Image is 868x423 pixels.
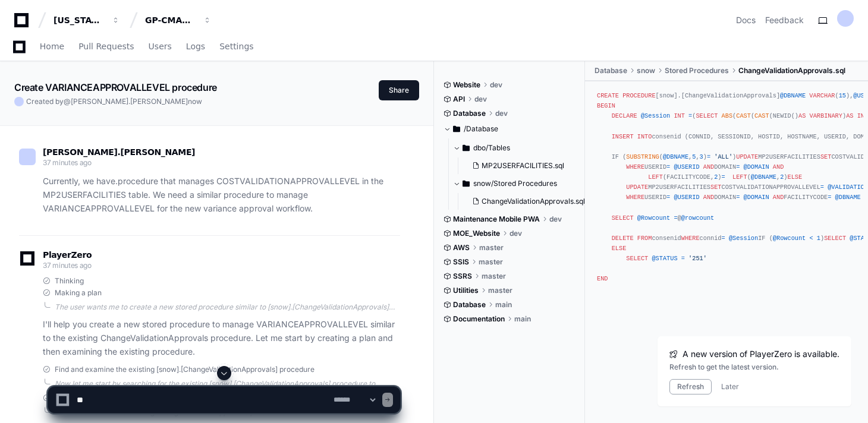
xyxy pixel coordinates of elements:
span: LEFT [732,173,747,181]
p: Currently, we have . procedure that manages COSTVALIDATIONAPPROVALLEVEL in the MP2USERFACILITIES ... [43,175,400,215]
button: GP-CMAG-MP2 [140,10,216,31]
span: = [736,163,740,171]
span: INT [857,112,868,119]
span: ELSE [787,173,802,181]
span: LEFT [648,173,663,181]
div: GP-CMAG-MP2 [145,14,196,26]
span: 37 minutes ago [43,158,92,167]
span: Users [149,43,172,50]
span: AND [773,194,784,201]
button: [US_STATE] Pacific [49,10,125,31]
span: dev [549,214,562,224]
span: Website [453,80,480,90]
span: PlayerZero [43,251,92,258]
span: @DBNAME [663,153,688,160]
app-text-character-animate: Create VARIANCEAPPROVALLEVEL procedure [14,81,217,93]
span: @Session [729,235,758,242]
button: /Database [444,119,576,138]
span: snow/Stored Procedures [473,179,557,188]
span: now [188,97,202,106]
span: WHERE [626,194,644,201]
span: CAST [736,112,751,119]
span: = [666,194,670,201]
span: Utilities [453,286,479,295]
div: Refresh to get the latest version. [669,362,839,372]
span: WHERE [681,235,700,242]
button: Refresh [669,379,712,394]
span: @Session [641,112,670,119]
span: WHERE [626,163,644,171]
span: = [820,184,824,191]
span: = [666,163,670,171]
span: CREATE [597,92,619,99]
span: @Rowcount [773,235,806,242]
span: AWS [453,243,470,252]
a: Users [149,33,172,61]
span: SELECT [612,214,634,222]
span: AS [846,112,853,119]
span: master [479,257,503,267]
span: master [482,272,506,281]
span: @USERID [674,163,699,171]
p: I'll help you create a new stored procedure to manage VARIANCEAPPROVALLEVEL similar to the existi... [43,318,400,358]
span: DECLARE [612,112,637,119]
button: Feedback [765,14,804,26]
span: AND [773,163,784,171]
span: INSERT INTO [612,133,652,140]
button: dbo/Tables [453,138,586,157]
span: main [495,300,512,310]
span: = [736,194,740,201]
span: ChangeValidationApprovals.sql [738,66,845,75]
a: Pull Requests [78,33,134,61]
svg: Directory [463,176,470,191]
span: AS [798,112,806,119]
span: Stored Procedures [665,66,729,75]
span: Pull Requests [78,43,134,50]
span: END [597,275,608,282]
span: SELECT [626,255,648,262]
span: dev [474,94,487,104]
span: snow [637,66,655,75]
span: Settings [219,43,253,50]
span: 15 [839,92,846,99]
span: ABS [722,112,732,119]
span: main [514,314,531,324]
span: < [809,235,813,242]
a: Logs [186,33,205,61]
span: Created by [26,97,202,106]
span: master [479,243,504,252]
span: Documentation [453,314,505,324]
span: = [722,235,725,242]
span: '251' [688,255,707,262]
span: Database [453,300,486,310]
span: Logs [186,43,205,50]
span: [PERSON_NAME].[PERSON_NAME] [71,97,188,106]
button: Share [379,80,419,100]
span: Home [40,43,64,50]
span: [PERSON_NAME].[PERSON_NAME] [43,147,195,157]
span: master [488,286,512,295]
span: FROM [637,235,652,242]
span: PROCEDURE [622,92,655,99]
span: VARCHAR [809,92,835,99]
span: VARBINARY [810,112,842,119]
button: Later [721,382,739,392]
button: ChangeValidationApprovals.sql [467,193,585,210]
span: SSRS [453,272,472,281]
span: 3 [700,153,703,160]
a: Home [40,33,64,61]
span: SELECT [696,112,718,119]
span: @rowcount [681,214,714,222]
span: = [828,194,831,201]
span: ChangeValidationApprovals.sql [482,197,585,206]
span: SELECT [824,235,846,242]
span: Thinking [55,276,84,286]
span: dev [495,109,508,118]
span: ELSE [612,245,627,252]
span: = [688,112,692,119]
span: @Rowcount [637,214,670,222]
div: [US_STATE] Pacific [54,14,105,26]
span: 2 [780,173,784,181]
span: API [453,94,465,104]
span: @DBNAME [751,173,776,181]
